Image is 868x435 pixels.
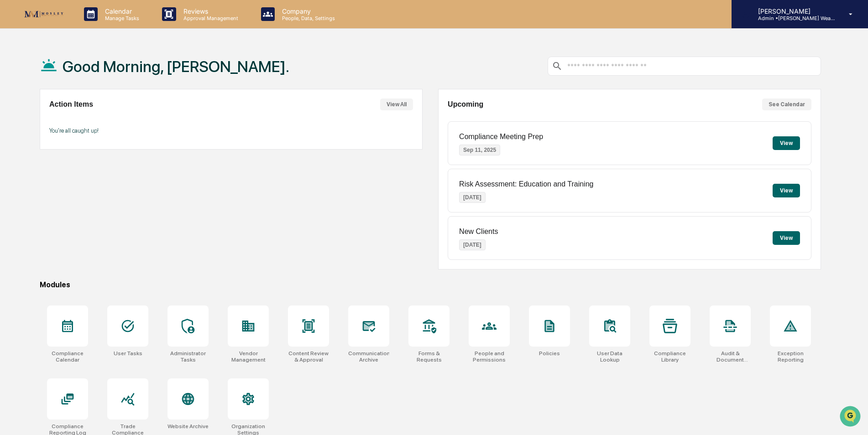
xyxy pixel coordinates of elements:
button: See Calendar [762,98,811,110]
div: 🔎 [9,133,16,140]
div: Website Archive [167,423,209,430]
div: Forms & Requests [408,350,450,363]
div: Vendor Management [228,350,269,363]
p: Compliance Meeting Prep [459,133,543,141]
div: Start new chat [31,70,150,79]
div: We're available if you need us! [31,79,115,86]
p: Approval Management [176,15,243,21]
a: Powered byPylon [64,154,110,161]
span: Preclearance [18,115,59,124]
h2: Upcoming [448,100,483,109]
p: Sep 11, 2025 [459,145,500,155]
p: Admin • [PERSON_NAME] Wealth [751,15,836,21]
div: Audit & Document Logs [710,350,751,363]
div: Exception Reporting [770,350,811,363]
p: Reviews [176,7,243,15]
button: View [773,184,800,197]
img: logo [22,8,66,20]
p: Manage Tasks [98,15,144,21]
div: Compliance Library [649,350,690,363]
iframe: Open customer support [839,405,863,430]
p: Risk Assessment: Education and Training [459,180,593,188]
div: User Data Lookup [589,350,630,363]
p: How can we help? [9,19,166,34]
p: You're all caught up! [49,127,413,134]
span: Data Lookup [18,132,58,141]
div: Content Review & Approval [288,350,329,363]
h2: Action Items [49,100,93,109]
p: New Clients [459,228,498,236]
div: People and Permissions [469,350,510,363]
div: Policies [539,350,560,357]
a: 🗄️Attestations [63,111,117,128]
div: Administrator Tasks [167,350,209,363]
p: [PERSON_NAME] [751,7,836,15]
img: 1746055101610-c473b297-6a78-478c-a979-82029cc54cd1 [9,70,26,86]
div: Communications Archive [348,350,389,363]
a: 🖐️Preclearance [5,111,63,128]
p: [DATE] [459,192,486,203]
a: 🔎Data Lookup [5,129,61,145]
div: User Tasks [114,350,142,357]
div: Compliance Calendar [47,350,88,363]
p: Company [275,7,340,15]
h1: Good Morning, [PERSON_NAME]. [63,57,289,76]
p: [DATE] [459,239,486,250]
button: Start new chat [155,72,166,83]
span: Attestations [75,115,113,124]
button: View All [380,98,413,110]
button: View [773,136,800,150]
p: People, Data, Settings [275,15,340,21]
div: 🖐️ [9,116,16,123]
div: 🗄️ [66,116,73,123]
span: Pylon [91,155,110,161]
div: Modules [40,280,821,289]
p: Calendar [98,7,144,15]
button: View [773,231,800,245]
